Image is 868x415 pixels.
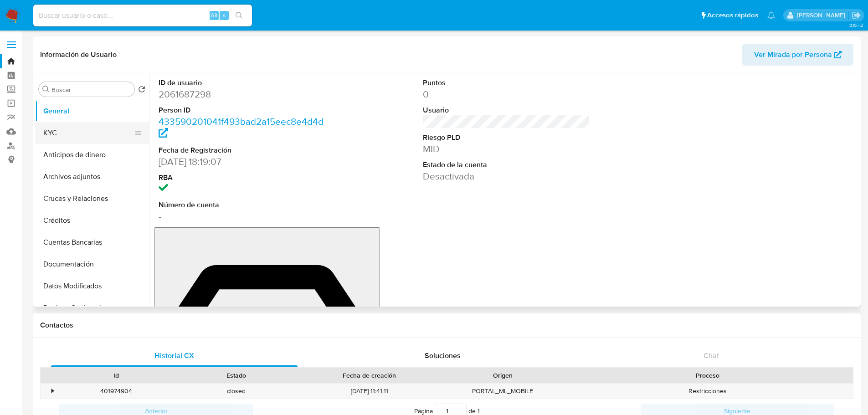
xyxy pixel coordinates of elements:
[40,321,853,330] h1: Contactos
[704,350,719,361] span: Chat
[223,11,226,20] span: s
[423,78,590,88] dt: Puntos
[159,173,326,183] dt: RBA
[159,210,326,223] dd: -
[159,155,326,168] dd: [DATE] 18:19:07
[154,350,194,361] span: Historial CX
[33,10,252,21] input: Buscar usuario o caso...
[563,384,853,399] div: Restricciones
[852,10,861,20] a: Salir
[230,9,248,22] button: search-icon
[159,88,326,101] dd: 2061687298
[176,384,296,399] div: closed
[35,231,149,253] button: Cuentas Bancarias
[159,200,326,210] dt: Número de cuenta
[35,166,149,188] button: Archivos adjuntos
[797,11,848,20] p: felipe.cayon@mercadolibre.com
[449,371,556,380] div: Origen
[423,133,590,143] dt: Riesgo PLD
[35,188,149,210] button: Cruces y Relaciones
[569,371,847,380] div: Proceso
[754,44,832,66] span: Ver Mirada por Persona
[63,371,170,380] div: Id
[35,122,142,144] button: KYC
[296,384,443,399] div: [DATE] 11:41:11
[159,105,326,115] dt: Person ID
[423,170,590,183] dd: Desactivada
[56,384,176,399] div: 401974904
[40,50,117,59] h1: Información de Usuario
[51,387,54,395] div: •
[159,115,324,141] a: 433590201041f493bad2a15eec8e4d4d
[159,78,326,88] dt: ID de usuario
[211,11,218,20] span: Alt
[767,11,775,19] a: Notificaciones
[35,253,149,275] button: Documentación
[35,297,149,319] button: Devices Geolocation
[707,10,758,20] span: Accesos rápidos
[423,143,590,155] dd: MID
[42,86,50,93] button: Buscar
[35,144,149,166] button: Anticipos de dinero
[425,350,461,361] span: Soluciones
[303,371,437,380] div: Fecha de creación
[423,88,590,101] dd: 0
[51,86,131,94] input: Buscar
[742,44,853,66] button: Ver Mirada por Persona
[35,210,149,231] button: Créditos
[138,86,145,96] button: Volver al orden por defecto
[183,371,290,380] div: Estado
[423,160,590,170] dt: Estado de la cuenta
[443,384,563,399] div: PORTAL_ML_MOBILE
[423,105,590,115] dt: Usuario
[35,275,149,297] button: Datos Modificados
[159,145,326,155] dt: Fecha de Registración
[35,100,149,122] button: General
